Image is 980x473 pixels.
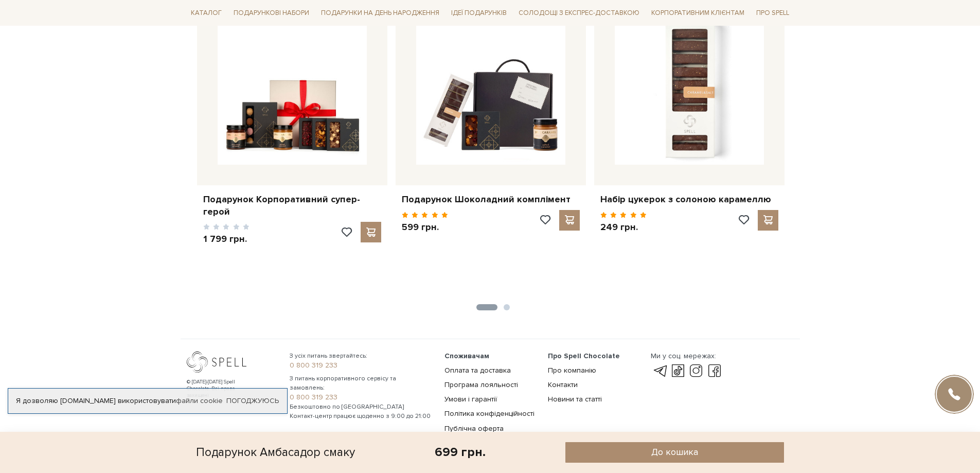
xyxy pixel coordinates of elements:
button: 2 of 2 [504,304,510,310]
div: Я дозволяю [DOMAIN_NAME] використовувати [8,396,287,406]
a: instagram [687,365,705,377]
a: tik-tok [669,365,687,377]
span: До кошика [651,446,698,458]
p: 249 грн. [600,221,647,233]
span: Про Spell [752,5,793,21]
p: 599 грн. [402,221,449,233]
a: Публічна оферта [444,424,504,433]
span: З питань корпоративного сервісу та замовлень: [290,374,432,393]
a: файли cookie [176,396,223,405]
a: Погоджуюсь [226,396,279,406]
a: telegram [651,365,668,377]
a: Подарунок Шоколадний комплімент [402,194,580,205]
span: Про Spell Chocolate [548,352,620,360]
a: Програма лояльності [444,380,518,389]
a: Корпоративним клієнтам [647,4,749,22]
span: Безкоштовно по [GEOGRAPHIC_DATA] [290,402,432,412]
a: Солодощі з експрес-доставкою [514,4,644,22]
span: Ідеї подарунків [447,5,511,21]
span: Подарункові набори [229,5,313,21]
button: До кошика [565,442,784,463]
a: 0 800 319 233 [290,393,432,402]
a: Новини та статті [548,395,602,404]
a: Контакти [548,380,578,389]
span: З усіх питань звертайтесь: [290,352,432,361]
a: Умови і гарантії [444,395,497,404]
span: Каталог [187,5,226,21]
div: Подарунок Амбасадор смаку [196,442,355,463]
a: 0 800 319 233 [290,361,432,370]
button: 1 of 2 [476,304,497,310]
a: Про компанію [548,366,596,375]
a: Набір цукерок з солоною карамеллю [600,194,778,205]
a: Оплата та доставка [444,366,511,375]
span: Контакт-центр працює щоденно з 9:00 до 21:00 [290,412,432,421]
a: Подарунок Корпоративний супер-герой [203,194,381,218]
p: 1 799 грн. [203,233,250,245]
div: Ми у соц. мережах: [651,352,723,361]
span: Споживачам [444,352,489,360]
a: facebook [706,365,723,377]
span: Подарунки на День народження [317,5,443,21]
div: 699 грн. [435,444,486,460]
div: © [DATE]-[DATE] Spell Chocolate. Всі права захищені [187,379,256,399]
a: Політика конфіденційності [444,409,534,418]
